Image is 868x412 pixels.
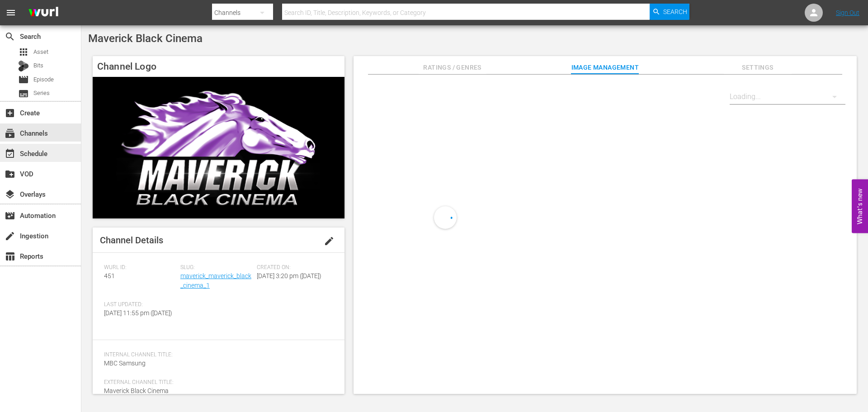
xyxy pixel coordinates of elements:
[5,210,15,221] span: Automation
[724,62,792,73] span: Settings
[419,62,486,73] span: Ratings / Genres
[5,189,15,200] span: Overlays
[5,231,15,242] span: Ingestion
[18,74,29,85] span: Episode
[33,61,43,70] span: Bits
[180,264,252,271] span: Slug:
[18,61,29,71] div: Bits
[33,89,50,98] span: Series
[33,75,54,84] span: Episode
[571,62,639,73] span: Image Management
[104,360,146,367] span: MBC Samsung
[5,31,15,42] span: Search
[93,77,344,218] img: Maverick Black Cinema
[88,32,203,45] span: Maverick Black Cinema
[104,351,329,359] span: Internal Channel Title:
[33,47,48,57] span: Asset
[5,251,15,262] span: Reports
[257,272,321,279] span: [DATE] 3:20 pm ([DATE])
[104,301,176,308] span: Last Updated:
[663,4,687,20] span: Search
[93,56,344,77] h4: Channel Logo
[180,272,251,289] a: maverick_maverick_black_cinema_1
[18,88,29,99] span: Series
[100,235,163,246] span: Channel Details
[324,236,335,246] span: edit
[852,179,868,233] button: Open Feedback Widget
[257,264,329,271] span: Created On:
[104,309,172,317] span: [DATE] 11:55 pm ([DATE])
[650,4,689,20] button: Search
[5,128,15,139] span: Channels
[836,9,859,16] a: Sign Out
[22,2,65,24] img: ans4CAIJ8jUAAAAAAAAAAAAAAAAAAAAAAAAgQb4GAAAAAAAAAAAAAAAAAAAAAAAAJMjXAAAAAAAAAAAAAAAAAAAAAAAAgAT5G...
[5,169,15,180] span: VOD
[5,148,15,159] span: Schedule
[104,387,169,394] span: Maverick Black Cinema
[18,47,29,57] span: Asset
[318,230,340,252] button: edit
[5,108,15,118] span: Create
[104,264,176,271] span: Wurl ID:
[5,7,16,18] span: menu
[104,272,115,279] span: 451
[104,379,329,386] span: External Channel Title:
